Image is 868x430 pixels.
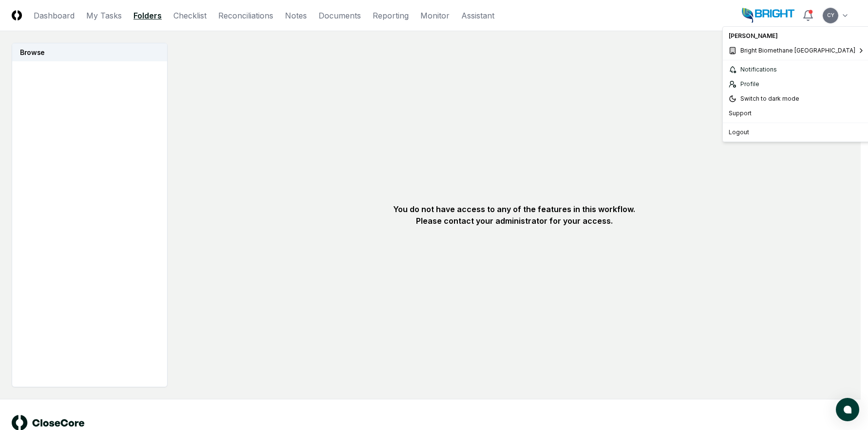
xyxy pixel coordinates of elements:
span: Bright Biomethane [GEOGRAPHIC_DATA] [740,46,855,55]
